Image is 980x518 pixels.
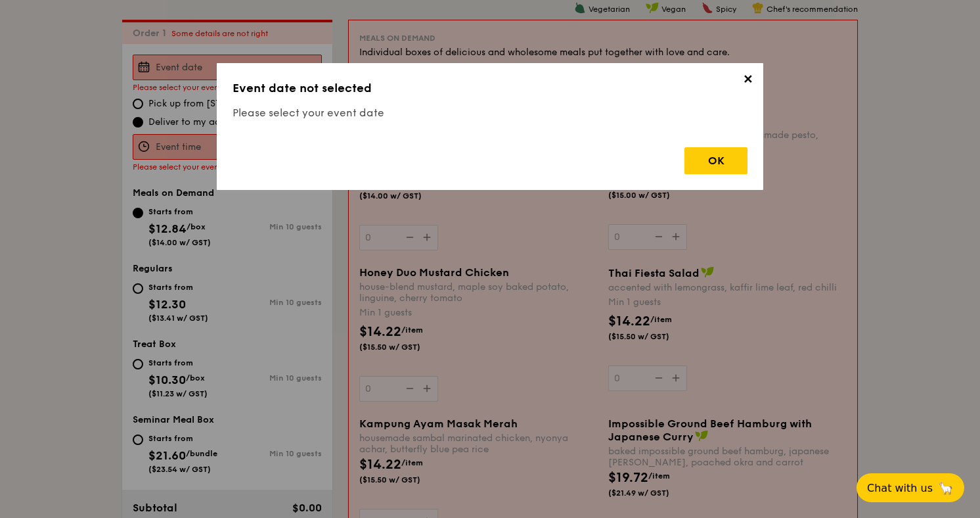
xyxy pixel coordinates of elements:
button: Chat with us🦙 [857,473,964,502]
h3: Event date not selected [233,79,747,97]
span: 🦙 [938,481,954,496]
h4: Please select your event date [233,105,747,121]
span: ✕ [738,72,757,91]
div: OK [684,147,747,174]
span: Chat with us [867,482,933,494]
